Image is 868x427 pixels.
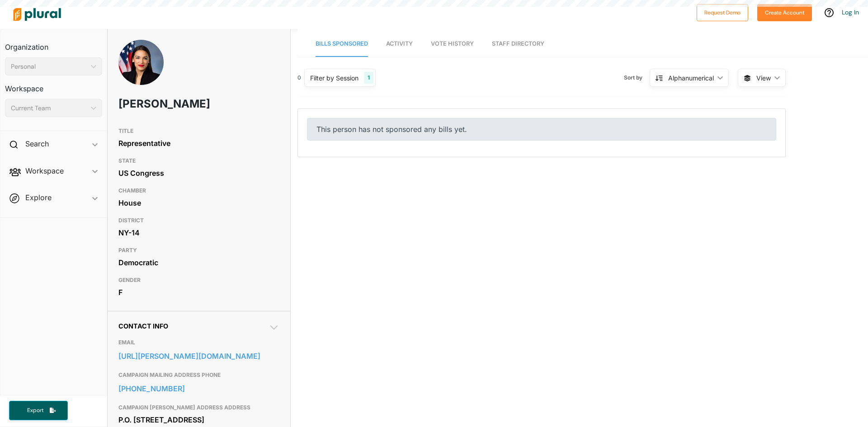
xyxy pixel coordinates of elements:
[118,40,164,95] img: Headshot of Alexandria Ocasio-Cortez
[21,407,50,414] span: Export
[307,118,776,141] div: This person has not sponsored any bills yet.
[118,215,279,226] h3: DISTRICT
[5,75,102,95] h3: Workspace
[118,126,279,136] h3: TITLE
[11,62,87,71] div: Personal
[118,256,279,269] div: Democratic
[118,155,279,166] h3: STATE
[118,286,279,299] div: F
[118,402,279,413] h3: CAMPAIGN [PERSON_NAME] ADDRESS ADDRESS
[118,90,215,117] h1: [PERSON_NAME]
[431,40,474,47] span: Vote History
[668,73,714,83] div: Alphanumerical
[386,40,413,47] span: Activity
[697,4,748,21] button: Request Demo
[756,73,771,83] span: View
[118,337,279,348] h3: EMAIL
[431,31,474,57] a: Vote History
[118,136,279,150] div: Representative
[118,245,279,256] h3: PARTY
[118,226,279,239] div: NY-14
[757,7,812,17] a: Create Account
[118,185,279,196] h3: CHAMBER
[697,7,748,17] a: Request Demo
[118,166,279,180] div: US Congress
[11,103,87,113] div: Current Team
[118,196,279,210] div: House
[386,31,413,57] a: Activity
[624,74,650,82] span: Sort by
[316,40,368,47] span: Bills Sponsored
[757,4,812,21] button: Create Account
[842,8,859,16] a: Log In
[364,72,373,84] div: 1
[316,31,368,57] a: Bills Sponsored
[118,382,279,395] a: [PHONE_NUMBER]
[118,413,279,427] div: P.O. [STREET_ADDRESS]
[25,139,49,149] h2: Search
[297,74,301,82] div: 0
[492,31,544,57] a: Staff Directory
[9,401,68,420] button: Export
[118,349,279,363] a: [URL][PERSON_NAME][DOMAIN_NAME]
[118,322,168,330] span: Contact Info
[5,34,102,54] h3: Organization
[118,370,279,380] h3: CAMPAIGN MAILING ADDRESS PHONE
[310,73,359,83] div: Filter by Session
[118,275,279,286] h3: GENDER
